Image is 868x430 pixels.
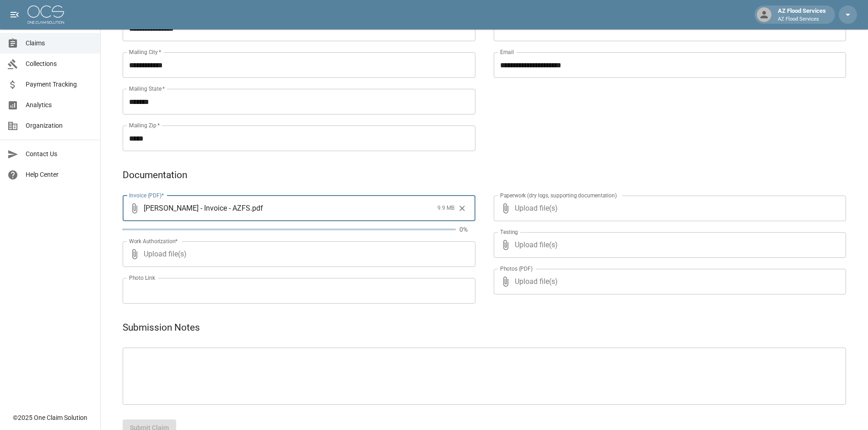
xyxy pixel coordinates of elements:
[459,225,475,234] p: 0%
[129,191,164,199] label: Invoice (PDF)*
[129,121,160,129] label: Mailing Zip
[26,80,93,89] span: Payment Tracking
[129,85,165,93] label: Mailing State
[26,121,93,131] span: Organization
[455,201,469,215] button: Clear
[515,232,822,258] span: Upload file(s)
[13,413,87,422] div: © 2025 One Claim Solution
[26,38,93,48] span: Claims
[129,274,155,282] label: Photo Link
[129,48,162,56] label: Mailing City
[774,6,830,23] div: AZ Flood Services
[778,16,826,23] p: AZ Flood Services
[437,204,454,213] span: 9.9 MB
[26,59,93,69] span: Collections
[500,48,514,56] label: Email
[26,170,93,180] span: Help Center
[500,191,617,199] label: Paperwork (dry logs, supporting documentation)
[144,203,250,213] span: [PERSON_NAME] - Invoice - AZFS
[515,269,822,294] span: Upload file(s)
[5,5,24,24] button: open drawer
[500,265,533,272] label: Photos (PDF)
[26,100,93,110] span: Analytics
[250,203,263,213] span: . pdf
[500,228,518,236] label: Testing
[27,5,64,24] img: ocs-logo-white-transparent.png
[26,149,93,159] span: Contact Us
[144,241,451,267] span: Upload file(s)
[129,237,178,245] label: Work Authorization*
[515,196,822,221] span: Upload file(s)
